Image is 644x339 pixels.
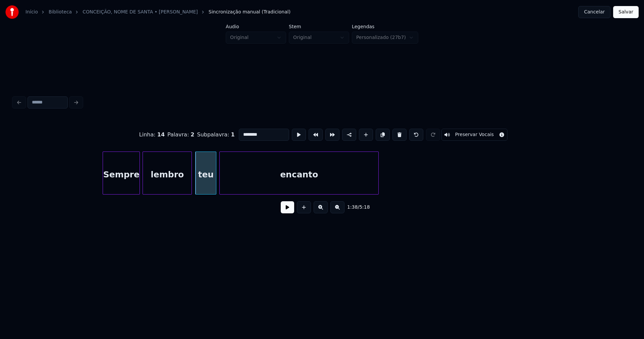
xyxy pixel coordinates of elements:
[613,6,639,18] button: Salvar
[231,131,235,138] span: 1
[347,204,358,211] span: 1:38
[226,24,286,29] label: Áudio
[191,131,194,138] span: 2
[83,9,198,15] a: CONCEIÇÃO, NOME DE SANTA • [PERSON_NAME]
[197,131,235,139] div: Subpalavra :
[359,204,370,211] span: 5:18
[289,24,349,29] label: Stem
[578,6,610,18] button: Cancelar
[5,5,19,19] img: youka
[139,131,165,139] div: Linha :
[347,204,363,211] div: /
[352,24,418,29] label: Legendas
[209,9,290,15] span: Sincronização manual (Tradicional)
[49,9,72,15] a: Biblioteca
[157,131,165,138] span: 14
[441,129,508,141] button: Toggle
[25,9,38,15] a: Início
[25,9,290,15] nav: breadcrumb
[167,131,194,139] div: Palavra :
